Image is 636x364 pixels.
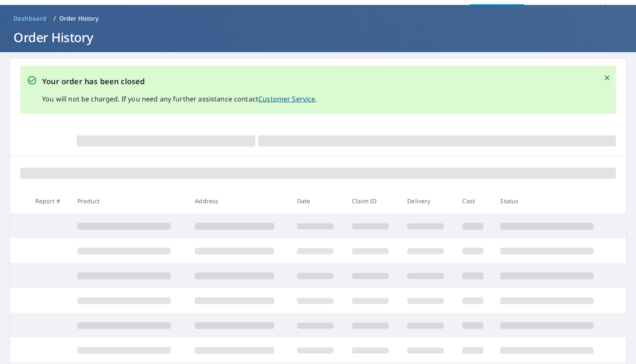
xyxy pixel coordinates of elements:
[71,189,188,213] th: Product
[42,76,317,87] p: Your order has been closed
[59,14,99,23] p: Order History
[188,189,290,213] th: Address
[10,12,626,25] nav: breadcrumb
[42,94,317,104] p: You will not be charged. If you need any further assistance contact .
[290,189,345,213] th: Date
[29,189,71,213] th: Report #
[345,189,400,213] th: Claim ID
[493,189,611,213] th: Status
[10,12,50,25] a: Dashboard
[400,189,456,213] th: Delivery
[53,13,56,24] li: /
[602,72,612,83] button: Close
[13,14,47,23] span: Dashboard
[258,94,315,104] a: Customer Service
[10,29,626,46] h1: Order History
[456,189,493,213] th: Cost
